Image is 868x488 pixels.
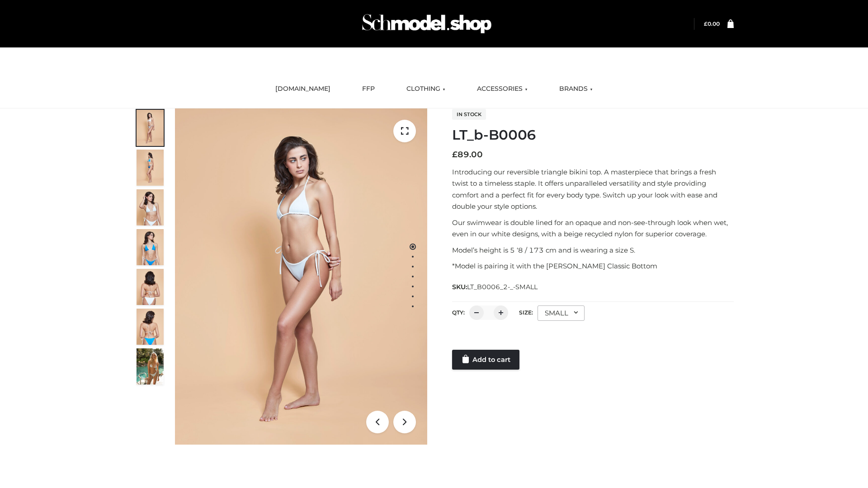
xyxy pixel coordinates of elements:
[452,282,538,292] span: SKU:
[355,79,382,99] a: FFP
[137,229,164,265] img: ArielClassicBikiniTop_CloudNine_AzureSky_OW114ECO_4-scaled.jpg
[452,217,734,240] p: Our swimwear is double lined for an opaque and non-see-through look when wet, even in our white d...
[269,79,337,99] a: [DOMAIN_NAME]
[452,150,483,160] bdi: 89.00
[452,166,734,212] p: Introducing our reversible triangle bikini top. A masterpiece that brings a fresh twist to a time...
[175,108,427,445] img: ArielClassicBikiniTop_CloudNine_AzureSky_OW114ECO_1
[137,348,164,385] img: Arieltop_CloudNine_AzureSky2.jpg
[452,150,458,160] span: £
[137,150,164,186] img: ArielClassicBikiniTop_CloudNine_AzureSky_OW114ECO_2-scaled.jpg
[400,79,452,99] a: CLOTHING
[552,79,599,99] a: BRANDS
[137,269,164,305] img: ArielClassicBikiniTop_CloudNine_AzureSky_OW114ECO_7-scaled.jpg
[359,6,495,42] img: Schmodel Admin 964
[137,309,164,345] img: ArielClassicBikiniTop_CloudNine_AzureSky_OW114ECO_8-scaled.jpg
[538,305,585,321] div: SMALL
[137,189,164,225] img: ArielClassicBikiniTop_CloudNine_AzureSky_OW114ECO_3-scaled.jpg
[470,79,534,99] a: ACCESSORIES
[704,20,708,27] span: £
[467,283,538,291] span: LT_B0006_2-_-SMALL
[452,109,486,120] span: In stock
[452,244,734,256] p: Model’s height is 5 ‘8 / 173 cm and is wearing a size S.
[704,20,720,27] bdi: 0.00
[452,260,734,272] p: *Model is pairing it with the [PERSON_NAME] Classic Bottom
[452,309,465,316] label: QTY:
[704,20,720,27] a: £0.00
[519,309,533,316] label: Size:
[452,127,734,143] h1: LT_b-B0006
[137,110,164,146] img: ArielClassicBikiniTop_CloudNine_AzureSky_OW114ECO_1-scaled.jpg
[452,350,519,370] a: Add to cart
